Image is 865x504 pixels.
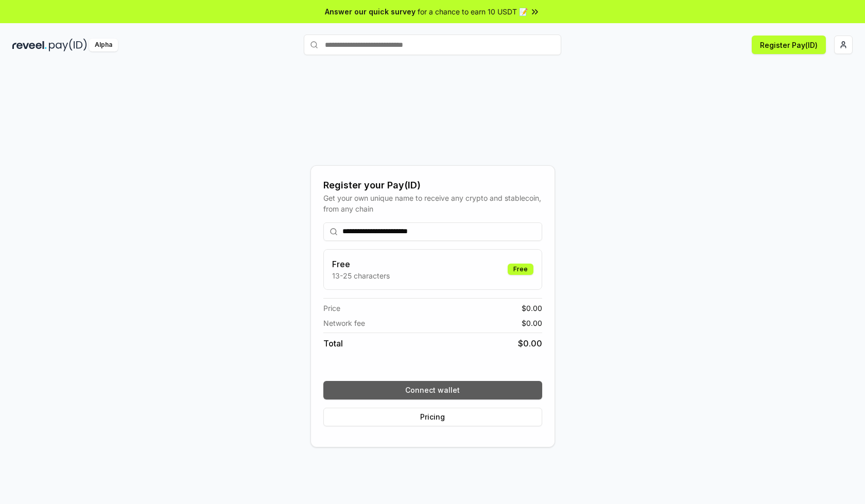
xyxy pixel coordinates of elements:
div: Get your own unique name to receive any crypto and stablecoin, from any chain [323,193,542,214]
div: Free [508,264,533,275]
div: Alpha [89,39,118,51]
span: for a chance to earn 10 USDT 📝 [418,6,528,17]
h3: Free [332,258,390,270]
p: 13-25 characters [332,270,390,281]
span: $ 0.00 [522,303,542,314]
button: Register Pay(ID) [752,36,826,54]
button: Pricing [323,408,542,426]
span: Price [323,303,340,314]
span: $ 0.00 [518,337,542,350]
span: Answer our quick survey [325,6,416,17]
img: reveel_dark [12,39,47,51]
div: Register your Pay(ID) [323,178,542,193]
span: Network fee [323,318,365,328]
img: pay_id [49,39,87,51]
span: Total [323,337,343,350]
button: Connect wallet [323,381,542,399]
span: $ 0.00 [522,318,542,328]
